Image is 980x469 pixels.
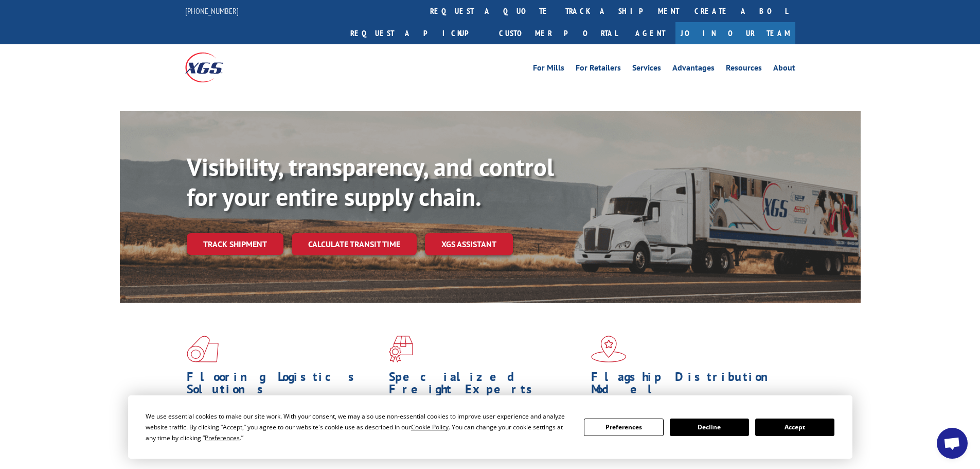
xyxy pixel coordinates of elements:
img: xgs-icon-flagship-distribution-model-red [591,336,627,362]
button: Accept [755,419,834,436]
a: About [773,64,795,75]
div: Open chat [937,428,968,459]
button: Decline [670,419,749,436]
a: Join Our Team [675,22,795,44]
div: Cookie Consent Prompt [128,395,852,459]
a: Track shipment [187,233,283,255]
h1: Flooring Logistics Solutions [187,371,381,401]
a: Services [632,64,661,75]
a: Calculate transit time [292,233,417,255]
img: xgs-icon-total-supply-chain-intelligence-red [187,336,219,362]
b: Visibility, transparency, and control for your entire supply chain. [187,151,554,213]
a: Advantages [672,64,715,75]
a: Request a pickup [343,22,491,44]
img: xgs-icon-focused-on-flooring-red [389,336,413,362]
button: Preferences [584,419,663,436]
a: Customer Portal [491,22,625,44]
a: Agent [625,22,675,44]
span: Preferences [205,433,240,442]
div: We use essential cookies to make our site work. With your consent, we may also use non-essential ... [146,411,572,443]
h1: Flagship Distribution Model [591,371,786,401]
a: Resources [726,64,762,75]
h1: Specialized Freight Experts [389,371,583,401]
a: For Retailers [576,64,621,75]
a: XGS ASSISTANT [425,233,513,255]
a: For Mills [533,64,564,75]
a: [PHONE_NUMBER] [185,6,239,16]
span: Cookie Policy [411,423,449,431]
